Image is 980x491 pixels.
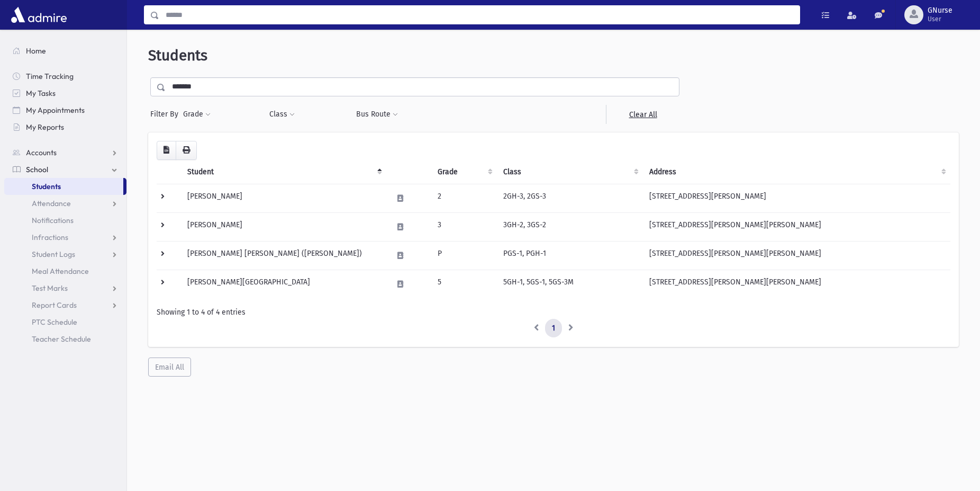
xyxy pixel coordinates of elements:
[4,68,126,85] a: Time Tracking
[431,160,497,184] th: Grade: activate to sort column ascending
[4,195,126,212] a: Attendance
[4,331,126,347] a: Teacher Schedule
[32,182,61,191] span: Students
[4,178,123,195] a: Students
[4,229,126,246] a: Infractions
[4,263,126,280] a: Meal Attendance
[643,270,950,298] td: [STREET_ADDRESS][PERSON_NAME][PERSON_NAME]
[148,47,207,64] span: Students
[181,270,386,298] td: [PERSON_NAME][GEOGRAPHIC_DATA]
[497,184,643,212] td: 2GH-3, 2GS-3
[26,46,46,56] span: Home
[4,42,126,59] a: Home
[26,105,85,115] span: My Appointments
[4,144,126,161] a: Accounts
[431,184,497,212] td: 2
[4,119,126,136] a: My Reports
[356,105,398,124] button: Bus Route
[181,160,386,184] th: Student: activate to sort column descending
[497,160,643,184] th: Class: activate to sort column ascending
[26,72,74,81] span: Time Tracking
[26,148,57,157] span: Accounts
[4,161,126,178] a: School
[32,334,91,344] span: Teacher Schedule
[26,122,64,132] span: My Reports
[4,85,126,102] a: My Tasks
[181,241,386,270] td: [PERSON_NAME] [PERSON_NAME] ([PERSON_NAME])
[8,4,69,25] img: AdmirePro
[643,212,950,241] td: [STREET_ADDRESS][PERSON_NAME][PERSON_NAME]
[497,212,643,241] td: 3GH-2, 3GS-2
[643,184,950,212] td: [STREET_ADDRESS][PERSON_NAME]
[176,141,197,160] button: Print
[32,216,74,225] span: Notifications
[431,270,497,298] td: 5
[431,212,497,241] td: 3
[606,105,679,124] a: Clear All
[643,160,950,184] th: Address: activate to sort column ascending
[928,6,952,15] span: GNurse
[148,358,191,377] button: Email All
[4,280,126,297] a: Test Marks
[26,165,48,174] span: School
[497,241,643,270] td: PGS-1, PGH-1
[181,184,386,212] td: [PERSON_NAME]
[32,233,68,242] span: Infractions
[159,5,800,24] input: Search
[26,88,56,98] span: My Tasks
[269,105,295,124] button: Class
[32,266,89,276] span: Meal Attendance
[32,300,77,310] span: Report Cards
[32,283,68,293] span: Test Marks
[183,105,211,124] button: Grade
[157,307,950,318] div: Showing 1 to 4 of 4 entries
[497,270,643,298] td: 5GH-1, 5GS-1, 5GS-3M
[4,297,126,314] a: Report Cards
[32,317,77,327] span: PTC Schedule
[32,249,75,259] span: Student Logs
[431,241,497,270] td: P
[545,319,562,338] a: 1
[181,212,386,241] td: [PERSON_NAME]
[150,109,183,120] span: Filter By
[928,15,952,23] span: User
[4,314,126,331] a: PTC Schedule
[32,199,71,208] span: Attendance
[4,212,126,229] a: Notifications
[4,102,126,119] a: My Appointments
[4,246,126,263] a: Student Logs
[157,141,176,160] button: CSV
[643,241,950,270] td: [STREET_ADDRESS][PERSON_NAME][PERSON_NAME]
